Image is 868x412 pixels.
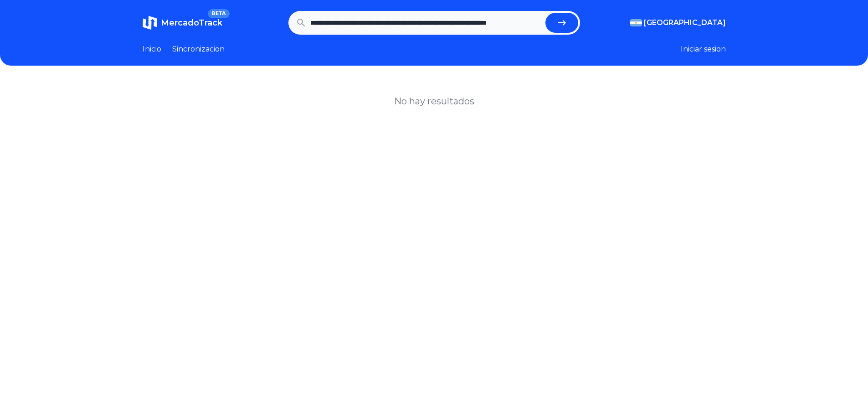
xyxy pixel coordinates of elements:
img: MercadoTrack [143,15,157,30]
span: [GEOGRAPHIC_DATA] [644,17,726,28]
button: Iniciar sesion [681,44,726,55]
span: MercadoTrack [161,18,222,28]
h1: No hay resultados [394,95,474,108]
span: BETA [208,9,229,18]
button: [GEOGRAPHIC_DATA] [630,17,726,28]
a: Inicio [143,44,161,55]
img: Argentina [630,19,642,26]
a: MercadoTrackBETA [143,15,222,30]
a: Sincronizacion [172,44,225,55]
